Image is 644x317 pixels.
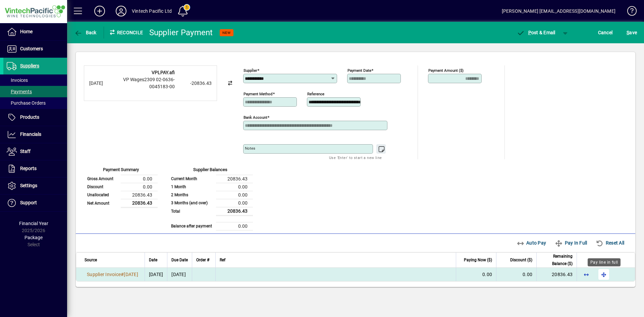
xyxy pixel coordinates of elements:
span: 20836.43 [552,272,573,277]
a: Reports [3,160,67,177]
td: Total [168,207,216,215]
span: Package [24,235,43,240]
span: ost & Email [517,30,555,35]
td: Discount [84,183,121,191]
td: Gross Amount [84,175,121,183]
td: 0.00 [216,199,253,207]
span: Date [149,256,157,264]
button: Reset All [593,237,627,249]
span: VP Wages2309 02-0636-0045183-00 [123,77,175,89]
button: Post & Email [513,27,559,39]
div: Reconcile [104,27,144,38]
a: Products [3,109,67,126]
td: Unallocated [84,191,121,199]
app-page-summary-card: Supplier Balances [168,159,253,230]
span: Purchase Orders [7,100,46,106]
td: Net Amount [84,199,121,207]
button: Cancel [596,27,614,39]
span: Due Date [171,256,188,264]
td: 20836.43 [121,191,158,199]
span: Pay In Full [555,237,587,248]
span: P [528,30,531,35]
span: Financials [20,131,41,137]
span: Source [85,256,97,264]
mat-label: Notes [245,146,255,151]
td: [DATE] [167,268,192,281]
app-page-summary-card: Payment Summary [84,159,158,208]
div: [DATE] [89,80,116,87]
span: Support [20,200,37,205]
div: Supplier Balances [168,166,253,175]
a: Knowledge Base [622,1,636,23]
div: [PERSON_NAME] [EMAIL_ADDRESS][DOMAIN_NAME] [502,6,615,16]
button: Save [625,27,639,39]
td: 20836.43 [216,175,253,183]
div: Payment Summary [84,166,158,175]
span: 0.00 [482,272,492,277]
td: 0.00 [216,183,253,191]
mat-label: Payment method [244,92,273,96]
div: Supplier Payment [149,27,213,38]
div: Pay line in full [588,258,621,266]
span: Reset All [596,237,624,248]
span: [DATE] [149,272,163,277]
span: S [627,30,629,35]
span: Payments [7,89,32,94]
mat-label: Reference [307,92,324,96]
span: Discount ($) [510,256,532,264]
td: 0.00 [216,222,253,230]
mat-label: Supplier [244,68,257,73]
app-page-header-button: Back [67,27,104,39]
span: NEW [222,31,231,35]
span: Back [74,30,97,35]
a: Supplier Invoice#[DATE] [85,271,141,278]
a: Financials [3,126,67,143]
span: [DATE] [124,272,138,277]
span: Customers [20,46,43,51]
td: 2 Months [168,191,216,199]
button: Pay In Full [552,237,590,249]
td: 0.00 [121,175,158,183]
span: Staff [20,149,31,154]
span: Financial Year [19,221,48,226]
span: Cancel [598,27,613,38]
span: # [121,272,124,277]
a: Staff [3,143,67,160]
span: Supplier Invoice [87,272,121,277]
mat-label: Bank Account [244,115,267,120]
mat-label: Payment Date [347,68,371,73]
span: Suppliers [20,63,39,68]
div: Vintech Pacific Ltd [132,6,172,16]
button: Profile [110,5,132,17]
a: Support [3,195,67,211]
strong: VPLPAY.afi [152,70,175,75]
span: Ref [220,256,225,264]
a: Invoices [3,74,67,86]
td: 3 Months (and over) [168,199,216,207]
span: Remaining Balance ($) [541,253,573,267]
button: Back [72,27,98,39]
span: Paying Now ($) [464,256,492,264]
div: -20836.43 [178,80,212,87]
span: Home [20,29,33,34]
mat-label: Payment Amount ($) [428,68,464,73]
button: Add [89,5,110,17]
span: Invoices [7,77,28,83]
td: Current Month [168,175,216,183]
td: 20836.43 [216,207,253,215]
span: ave [627,27,637,38]
td: 1 Month [168,183,216,191]
td: 0.00 [216,191,253,199]
a: Purchase Orders [3,97,67,109]
button: Auto Pay [514,237,549,249]
a: Customers [3,41,67,57]
span: Settings [20,183,37,188]
span: Auto Pay [517,237,546,248]
span: 0.00 [523,272,532,277]
a: Settings [3,177,67,194]
td: 20836.43 [121,199,158,207]
span: Reports [20,166,37,171]
td: 0.00 [121,183,158,191]
span: Products [20,114,39,120]
a: Payments [3,86,67,97]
